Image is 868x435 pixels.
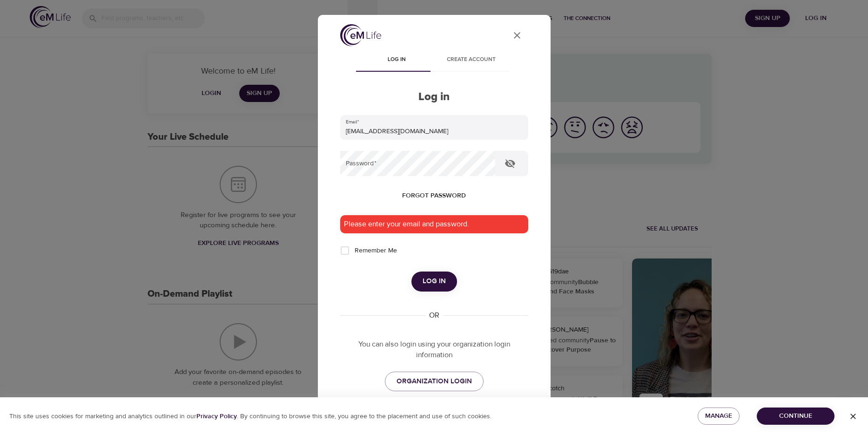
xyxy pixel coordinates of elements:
[506,24,528,47] button: close
[423,275,446,287] span: Log in
[764,410,827,422] span: Continue
[398,187,470,204] button: Forgot password
[340,215,528,233] div: Please enter your email and password.
[340,24,381,46] img: logo
[385,372,484,391] a: ORGANIZATION LOGIN
[705,410,732,422] span: Manage
[411,272,457,291] button: Log in
[425,310,443,321] div: OR
[196,412,237,421] b: Privacy Policy
[402,190,466,202] span: Forgot password
[355,246,397,256] span: Remember Me
[340,339,528,360] p: You can also login using your organization login information
[397,375,472,387] span: ORGANIZATION LOGIN
[340,49,528,72] div: disabled tabs example
[340,90,528,104] h2: Log in
[365,55,429,65] span: Log in
[440,55,503,65] span: Create account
